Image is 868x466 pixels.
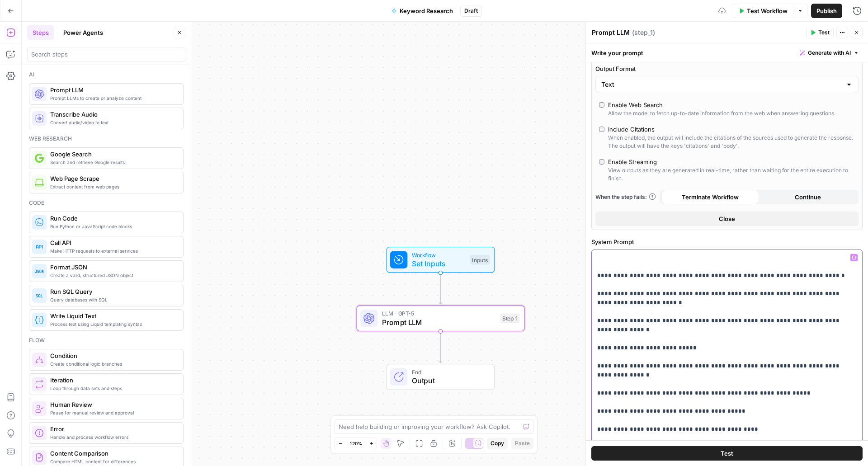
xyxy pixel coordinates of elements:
[50,320,176,328] span: Process text using Liquid templating syntax
[50,174,176,183] span: Web Page Scrape
[601,80,842,89] input: Text
[50,449,176,458] span: Content Comparison
[50,424,176,433] span: Error
[511,438,533,449] button: Paste
[591,237,863,246] label: System Prompt
[50,351,176,360] span: Condition
[818,28,830,37] span: Test
[599,102,604,108] input: Enable Web SearchAllow the model to fetch up-to-date information from the web when answering ques...
[412,250,466,259] span: Workflow
[632,28,655,37] span: ( step_1 )
[500,314,520,324] div: Step 1
[733,4,793,18] button: Test Workflow
[50,458,176,465] span: Compare HTML content for differences
[719,214,735,223] span: Close
[50,433,176,441] span: Handle and process workflow errors
[586,43,868,62] div: Write your prompt
[806,27,834,38] button: Test
[29,135,184,143] div: Web research
[50,150,176,159] span: Google Search
[470,255,490,265] div: Inputs
[591,446,863,461] button: Test
[515,439,530,447] span: Paste
[816,6,837,15] span: Publish
[487,438,508,449] button: Copy
[50,360,176,367] span: Create conditional logic branches
[50,287,176,296] span: Run SQL Query
[439,331,442,363] g: Edge from step_1 to end
[595,193,656,201] a: When the step fails:
[58,25,108,40] button: Power Agents
[608,125,655,134] div: Include Citations
[595,212,859,226] button: Close
[599,127,604,132] input: Include CitationsWhen enabled, the output will include the citations of the sources used to gener...
[608,166,855,183] div: View outputs as they are generated in real-time, rather than waiting for the entire execution to ...
[50,272,176,279] span: Create a valid, structured JSON object
[400,6,453,15] span: Keyword Research
[50,247,176,254] span: Make HTTP requests to external services
[29,336,184,344] div: Flow
[439,273,442,305] g: Edge from start to step_1
[50,119,176,126] span: Convert audio/video to text
[412,258,466,269] span: Set Inputs
[50,311,176,320] span: Write Liquid Text
[50,214,176,223] span: Run Code
[608,157,657,166] div: Enable Streaming
[721,449,733,458] span: Test
[464,7,478,15] span: Draft
[50,238,176,247] span: Call API
[357,247,525,273] div: WorkflowSet InputsInputs
[50,296,176,303] span: Query databases with SQL
[50,85,176,94] span: Prompt LLM
[811,4,842,18] button: Publish
[50,159,176,166] span: Search and retrieve Google results
[682,193,739,202] span: Terminate Workflow
[599,159,604,165] input: Enable StreamingView outputs as they are generated in real-time, rather than waiting for the enti...
[795,193,821,202] span: Continue
[608,109,835,118] div: Allow the model to fetch up-to-date information from the web when answering questions.
[50,376,176,385] span: Iteration
[382,317,496,328] span: Prompt LLM
[608,134,855,150] div: When enabled, the output will include the citations of the sources used to generate the response....
[50,110,176,119] span: Transcribe Audio
[27,25,54,40] button: Steps
[50,183,176,190] span: Extract content from web pages
[50,400,176,409] span: Human Review
[796,47,863,59] button: Generate with AI
[35,453,44,462] img: vrinnnclop0vshvmafd7ip1g7ohf
[608,100,663,109] div: Enable Web Search
[808,49,851,57] span: Generate with AI
[759,190,857,204] button: Continue
[592,28,630,37] textarea: Prompt LLM
[50,94,176,102] span: Prompt LLMs to create or analyze content
[412,368,486,377] span: End
[747,6,788,15] span: Test Workflow
[357,306,525,332] div: LLM · GPT-5Prompt LLMStep 1
[31,50,181,59] input: Search steps
[349,440,362,447] span: 120%
[50,263,176,272] span: Format JSON
[50,223,176,230] span: Run Python or JavaScript code blocks
[386,4,458,18] button: Keyword Research
[412,375,486,386] span: Output
[50,385,176,392] span: Loop through data sets and steps
[50,409,176,416] span: Pause for manual review and approval
[357,364,525,390] div: EndOutput
[491,439,504,447] span: Copy
[382,309,496,318] span: LLM · GPT-5
[29,199,184,207] div: Code
[595,64,859,73] label: Output Format
[29,71,184,79] div: Ai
